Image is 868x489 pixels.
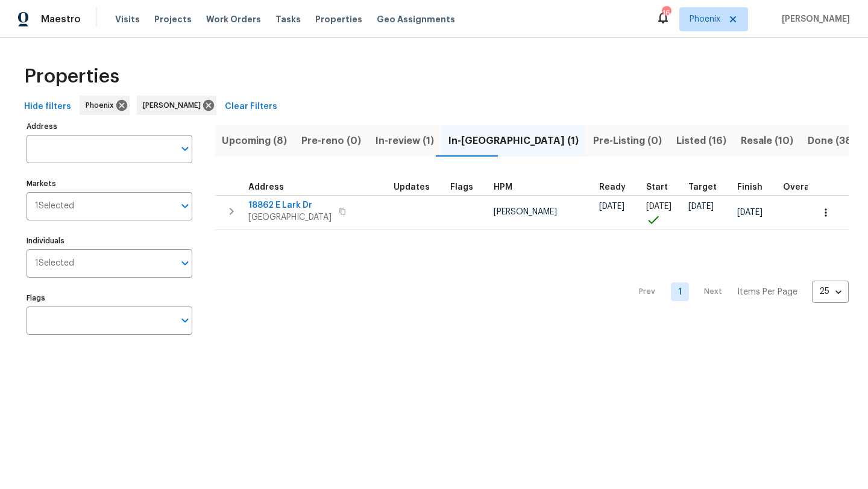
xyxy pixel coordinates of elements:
span: Clear Filters [225,99,277,114]
button: Clear Filters [220,96,282,118]
span: Pre-reno (0) [301,132,361,149]
span: Done (384) [808,132,863,149]
div: Phoenix [80,96,130,115]
span: Visits [115,13,140,25]
span: HPM [494,183,512,192]
span: Geo Assignments [377,13,455,25]
label: Flags [27,294,192,302]
div: Days past target finish date [783,183,825,192]
a: Goto page 1 [671,282,689,301]
span: Start [646,183,668,192]
span: Flags [450,183,473,192]
td: Project started on time [641,195,684,229]
span: Listed (16) [676,132,726,149]
span: Projects [154,13,192,25]
button: Open [177,255,193,272]
span: [DATE] [646,202,671,211]
button: Open [177,312,193,329]
span: Address [248,183,284,192]
span: 1 Selected [35,201,74,211]
nav: Pagination Navigation [627,237,849,347]
div: Earliest renovation start date (first business day after COE or Checkout) [599,183,637,192]
span: Overall [783,183,814,192]
span: Properties [315,13,362,25]
span: Phoenix [690,13,720,25]
span: Finish [737,183,763,192]
button: Hide filters [19,96,76,118]
span: [PERSON_NAME] [494,208,557,216]
label: Markets [27,180,192,187]
span: [DATE] [599,202,624,211]
span: In-review (1) [376,132,434,149]
span: [GEOGRAPHIC_DATA] [248,211,332,223]
label: Address [27,123,192,130]
button: Open [177,198,193,214]
span: [DATE] [688,202,714,211]
span: [DATE] [737,208,763,217]
span: Phoenix [86,99,119,111]
span: Updates [394,183,430,192]
span: Pre-Listing (0) [593,132,662,149]
span: In-[GEOGRAPHIC_DATA] (1) [448,132,579,149]
span: [PERSON_NAME] [777,13,850,25]
div: Target renovation project end date [688,183,728,192]
span: Maestro [41,13,81,25]
span: Target [688,183,717,192]
span: 18862 E Lark Dr [248,199,332,211]
div: [PERSON_NAME] [137,96,216,115]
p: Items Per Page [737,286,797,298]
div: Actual renovation start date [646,183,679,192]
div: 16 [662,7,670,19]
span: Hide filters [24,99,71,114]
div: 25 [812,276,849,307]
span: 1 Selected [35,258,74,269]
span: [PERSON_NAME] [143,99,206,111]
span: Ready [599,183,626,192]
span: Work Orders [206,13,261,25]
span: Tasks [275,15,301,23]
div: Projected renovation finish date [737,183,773,192]
span: Resale (10) [741,132,793,149]
label: Individuals [27,237,192,244]
span: Upcoming (8) [222,132,287,149]
button: Open [177,140,193,157]
span: Properties [24,70,119,83]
